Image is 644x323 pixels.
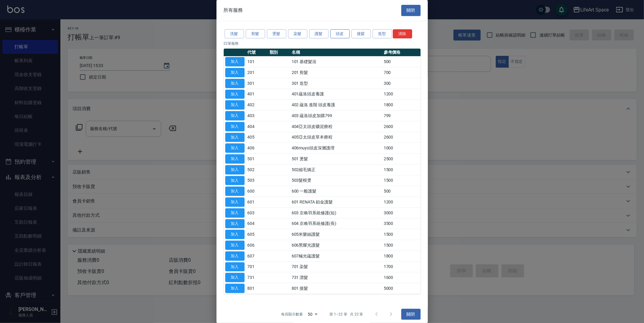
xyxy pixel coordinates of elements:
td: 2600 [382,132,421,143]
td: 405亞太頭皮草本療程 [290,132,382,143]
button: 接髪 [351,29,371,39]
td: 401蘊洛頭皮養護 [290,89,382,100]
td: 502 [246,164,268,175]
td: 606黑耀光護髮 [290,240,382,251]
button: 加入 [225,165,245,174]
td: 600 一般護髮 [290,186,382,197]
td: 701 染髮 [290,261,382,272]
button: 關閉 [401,309,421,320]
td: 731 [246,272,268,283]
button: 加入 [225,230,245,239]
td: 501 燙髮 [290,154,382,165]
button: 加入 [225,154,245,164]
td: 2500 [382,154,421,165]
button: 加入 [225,273,245,282]
button: 加入 [225,68,245,77]
th: 名稱 [290,49,382,56]
td: 404 [246,121,268,132]
button: 造型 [373,29,392,39]
td: 601 [246,197,268,208]
button: 洗髮 [225,29,244,39]
td: 801 接髮 [290,283,382,294]
td: 300 [382,78,421,89]
td: 603 [246,207,268,218]
td: 2600 [382,121,421,132]
td: 1500 [382,240,421,251]
th: 代號 [246,49,268,56]
td: 1500 [382,229,421,240]
td: 403 [246,110,268,121]
td: 500 [382,56,421,67]
button: 加入 [225,79,245,88]
td: 405 [246,132,268,143]
td: 1000 [382,143,421,154]
td: 501 [246,154,268,165]
td: 607 [246,251,268,261]
td: 404亞太頭皮礦泥療程 [290,121,382,132]
td: 406muyo頭皮深層護理 [290,143,382,154]
button: 加入 [225,208,245,218]
td: 1200 [382,197,421,208]
p: 每頁顯示數量 [281,312,303,317]
td: 500 [382,186,421,197]
p: 22 筆服務 [224,41,421,46]
th: 參考價格 [382,49,421,56]
button: 加入 [225,100,245,110]
td: 605米樂絲護髮 [290,229,382,240]
td: 201 剪髮 [290,67,382,78]
td: 402 蘊洛 進階 頭皮養護 [290,100,382,110]
td: 403 蘊洛頭皮加購799 [290,110,382,121]
td: 600 [246,186,268,197]
span: 所有服務 [224,7,243,13]
td: 301 造型 [290,78,382,89]
button: 加入 [225,262,245,272]
button: 頭皮 [330,29,350,39]
button: 加入 [225,111,245,120]
td: 406 [246,143,268,154]
button: 加入 [225,90,245,99]
td: 1700 [382,261,421,272]
td: 503髮根燙 [290,175,382,186]
td: 5000 [382,283,421,294]
td: 1500 [382,175,421,186]
td: 3000 [382,207,421,218]
button: 加入 [225,176,245,185]
td: 1800 [382,100,421,110]
button: 加入 [225,143,245,153]
button: 加入 [225,133,245,142]
button: 護髮 [309,29,328,39]
td: 601 RENATA 鉑金護髮 [290,197,382,208]
button: 加入 [225,284,245,293]
button: 加入 [225,197,245,207]
td: 731 漂髮 [290,272,382,283]
td: 401 [246,89,268,100]
td: 1600 [382,272,421,283]
button: 剪髮 [246,29,265,39]
td: 101 [246,56,268,67]
div: 50 [305,306,320,322]
td: 1200 [382,89,421,100]
button: 燙髮 [267,29,286,39]
td: 801 [246,283,268,294]
th: 類別 [268,49,290,56]
td: 503 [246,175,268,186]
td: 606 [246,240,268,251]
td: 301 [246,78,268,89]
button: 清除 [393,29,412,39]
td: 700 [382,67,421,78]
button: 染髮 [288,29,307,39]
td: 502縮毛矯正 [290,164,382,175]
button: 加入 [225,219,245,229]
td: 605 [246,229,268,240]
button: 加入 [225,251,245,261]
td: 799 [382,110,421,121]
td: 1800 [382,251,421,261]
td: 3500 [382,218,421,229]
td: 101 基礎髮浴 [290,56,382,67]
button: 加入 [225,122,245,131]
td: 604 [246,218,268,229]
td: 607極光蘊護髮 [290,251,382,261]
td: 603 京喚羽系統修護(短) [290,207,382,218]
td: 402 [246,100,268,110]
td: 201 [246,67,268,78]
